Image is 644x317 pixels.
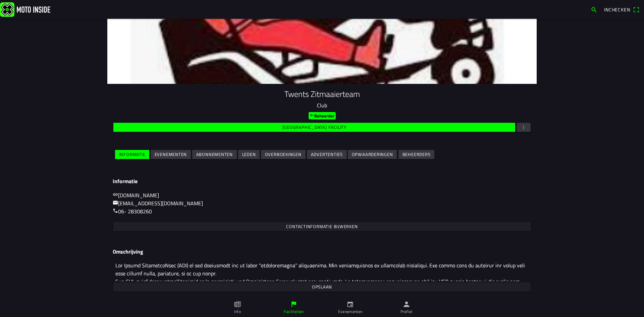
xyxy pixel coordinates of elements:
ion-button: Overboekingen [261,150,306,159]
ion-label: Profiel [400,309,413,315]
a: link[DOMAIN_NAME] [113,191,159,199]
ion-button: Evenementen [151,150,191,159]
h1: Twents Zitmaaierteam [113,89,531,99]
ion-icon: link [113,192,118,197]
ion-button: Opwaarderingen [348,150,397,159]
ion-button: Contactinformatie bijwerken [113,222,531,231]
a: mail[EMAIL_ADDRESS][DOMAIN_NAME] [113,199,203,207]
ion-badge: Beheerder [309,112,336,119]
ion-icon: mail [113,200,118,205]
ion-button: Leden [238,150,260,159]
ion-button: Advertenties [307,150,347,159]
ion-label: Info [234,309,241,315]
ion-icon: calendar [346,301,354,308]
ion-icon: paper [234,301,241,308]
ion-button: Opslaan [113,282,531,292]
ion-label: Faciliteiten [284,309,304,315]
a: call06- 28308260 [113,207,152,215]
ion-icon: flag [290,301,298,308]
ion-label: Evenementen [338,309,363,315]
ion-button: Beheerders [398,150,434,159]
ion-button: Abonnementen [192,150,237,159]
span: Inchecken [604,6,630,13]
p: Club [113,101,531,109]
h3: Omschrijving [113,249,531,255]
a: search [587,4,601,15]
textarea: Lor Ipsumd SitametcoNsec (ADI) el sed doeiusmodt inc ut labor “etdoloremagna” aliquaenima. Min ve... [113,258,531,281]
ion-button: [GEOGRAPHIC_DATA] facility [113,123,515,132]
ion-icon: call [113,208,118,213]
a: Incheckenqr scanner [601,4,643,15]
ion-icon: key [310,113,314,117]
h3: Informatie [113,178,531,184]
ion-button: Informatie [115,150,149,159]
ion-icon: person [403,301,410,308]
